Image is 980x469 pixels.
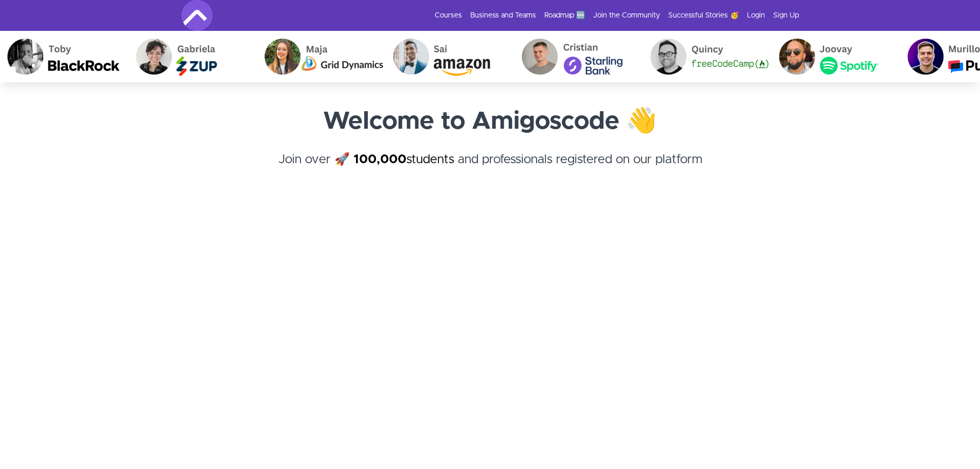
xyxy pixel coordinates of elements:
[668,10,739,21] a: Successful Stories 🥳
[247,31,376,82] img: Maja
[182,150,799,187] h4: Join over 🚀 and professionals registered on our platform
[435,10,462,21] a: Courses
[747,10,765,21] a: Login
[504,31,633,82] img: Cristian
[593,10,660,21] a: Join the Community
[633,31,761,82] img: Quincy
[544,10,585,21] a: Roadmap 🆕
[376,31,504,82] img: Sai
[323,109,657,134] strong: Welcome to Amigoscode 👋
[118,31,247,82] img: Gabriela
[353,153,406,166] strong: 100,000
[761,31,890,82] img: Joovay
[773,10,799,21] a: Sign Up
[470,10,536,21] a: Business and Teams
[353,153,454,166] a: 100,000students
